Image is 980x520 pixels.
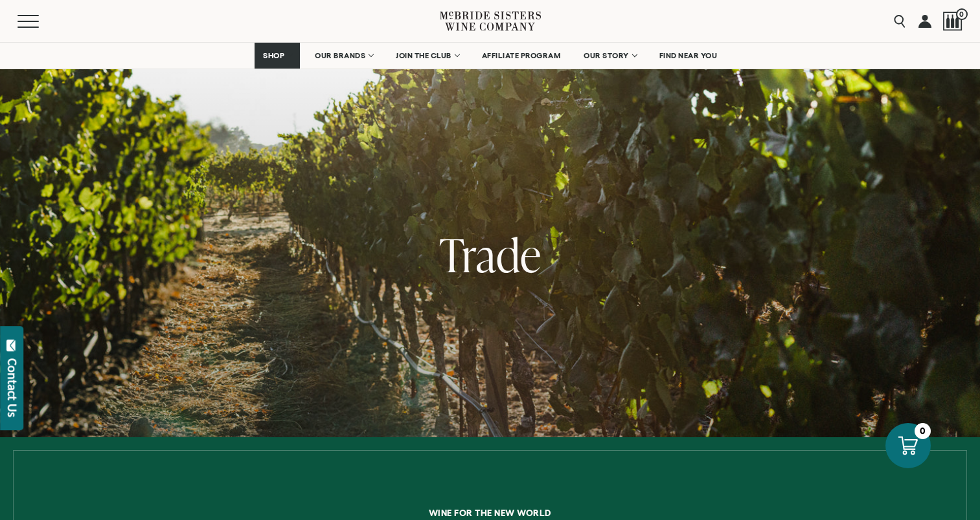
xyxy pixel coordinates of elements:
[10,508,970,517] h6: Wine for the new world
[439,223,541,286] span: Trade
[263,51,285,60] span: SHOP
[255,43,300,69] a: SHOP
[915,423,931,439] div: 0
[659,51,718,60] span: FIND NEAR YOU
[387,43,467,69] a: JOIN THE CLUB
[6,358,19,417] div: Contact Us
[306,43,381,69] a: OUR BRANDS
[575,43,644,69] a: OUR STORY
[482,51,561,60] span: AFFILIATE PROGRAM
[651,43,726,69] a: FIND NEAR YOU
[17,15,64,28] button: Mobile Menu Trigger
[396,51,451,60] span: JOIN THE CLUB
[584,51,629,60] span: OUR STORY
[315,51,365,60] span: OUR BRANDS
[956,8,968,20] span: 0
[473,43,569,69] a: AFFILIATE PROGRAM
